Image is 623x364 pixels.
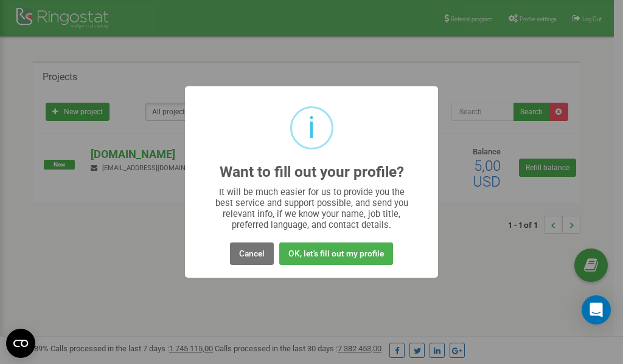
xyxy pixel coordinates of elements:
div: Open Intercom Messenger [582,295,611,325]
div: It will be much easier for us to provide you the best service and support possible, and send you ... [209,187,414,230]
button: OK, let's fill out my profile [279,242,393,265]
button: Open CMP widget [6,329,35,358]
div: i [308,108,315,148]
h2: Want to fill out your profile? [220,164,404,180]
button: Cancel [230,242,274,265]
